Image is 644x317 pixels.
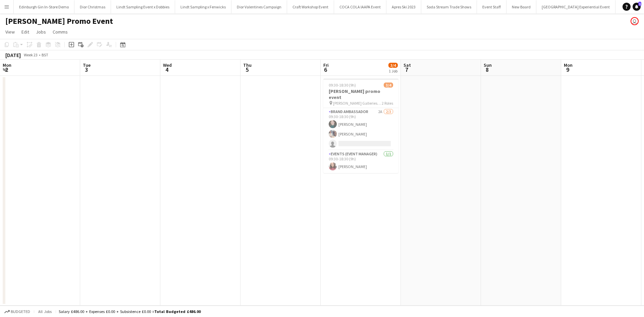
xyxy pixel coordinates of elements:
button: Budgeted [3,308,31,315]
button: Dior Valentines Campaign [231,0,287,13]
span: [PERSON_NAME] Galleries, [GEOGRAPHIC_DATA] [333,101,382,106]
a: View [3,28,17,36]
span: 1 [638,2,641,6]
span: All jobs [37,309,53,314]
div: BST [42,52,48,57]
span: 9 [563,66,573,73]
span: 2 Roles [382,101,393,106]
button: Edinburgh Gin In-Store Demo [14,0,74,13]
a: Edit [19,28,32,36]
span: Edit [21,29,29,35]
span: Mon [3,62,11,68]
button: [GEOGRAPHIC_DATA] Experiential Event [536,0,615,13]
span: 3/4 [384,83,393,88]
button: Lindt Sampling x Fenwicks [175,0,231,13]
button: Apres Ski 2023 [386,0,421,13]
span: Budgeted [11,309,30,314]
span: 3 [82,66,91,73]
span: Total Budgeted £486.00 [154,309,201,314]
span: 3/4 [388,63,398,68]
h3: [PERSON_NAME] promo event [323,88,398,100]
app-job-card: 09:30-18:30 (9h)3/4[PERSON_NAME] promo event [PERSON_NAME] Galleries, [GEOGRAPHIC_DATA]2 RolesBra... [323,78,398,173]
a: Comms [50,28,70,36]
span: Fri [323,62,329,68]
span: Tue [83,62,91,68]
div: [DATE] [5,52,21,58]
button: Dior Christmas [74,0,111,13]
span: Week 23 [22,52,39,57]
div: 1 Job [389,68,397,73]
span: 6 [322,66,329,73]
app-user-avatar: Joanne Milne [631,17,639,25]
span: 8 [483,66,492,73]
h1: [PERSON_NAME] Promo Event [5,16,113,26]
span: 4 [162,66,172,73]
span: Sat [404,62,411,68]
button: COCA COLA IAAPA Event [334,0,386,13]
app-card-role: Brand Ambassador2A2/309:30-18:30 (9h)[PERSON_NAME][PERSON_NAME] [323,108,398,150]
span: Wed [163,62,172,68]
span: Thu [243,62,252,68]
span: Comms [53,29,68,35]
span: Jobs [36,29,46,35]
span: 7 [402,66,411,73]
div: Salary £486.00 + Expenses £0.00 + Subsistence £0.00 = [59,309,201,314]
a: 1 [633,3,641,11]
button: Lindt Sampling Event x Dobbies [111,0,175,13]
span: Sun [484,62,492,68]
span: 09:30-18:30 (9h) [329,83,356,88]
button: Soda Stream Trade Shows [421,0,477,13]
span: 5 [242,66,252,73]
button: New Board [506,0,536,13]
span: Mon [564,62,573,68]
button: Craft Workshop Event [287,0,334,13]
span: 2 [2,66,11,73]
button: Event Staff [477,0,506,13]
app-card-role: Events (Event Manager)1/109:30-18:30 (9h)[PERSON_NAME] [323,150,398,173]
a: Jobs [33,28,49,36]
span: View [5,29,15,35]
